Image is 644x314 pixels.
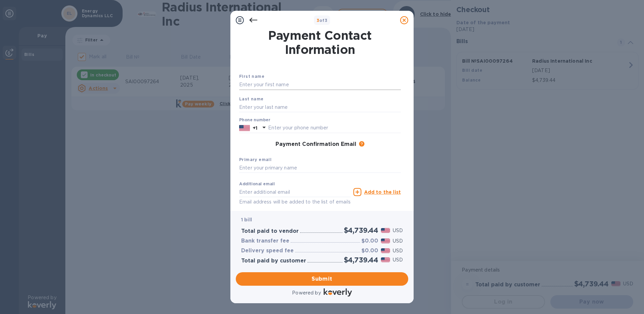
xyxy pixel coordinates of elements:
[239,198,351,206] p: Email address will be added to the list of emails
[236,272,408,286] button: Submit
[241,248,294,254] h3: Delivery speed fee
[292,289,321,296] p: Powered by
[364,189,401,195] u: Add to the list
[344,226,378,234] h2: $4,739.44
[239,187,351,197] input: Enter additional email
[241,258,306,264] h3: Total paid by customer
[239,28,401,57] h1: Payment Contact Information
[239,74,264,79] b: First name
[239,182,275,186] label: Additional email
[268,123,401,133] input: Enter your phone number
[393,238,403,245] p: USD
[239,163,401,173] input: Enter your primary name
[239,96,264,101] b: Last name
[239,157,271,162] b: Primary email
[361,248,378,254] h3: $0.00
[239,102,401,112] input: Enter your last name
[241,275,403,283] span: Submit
[381,239,390,243] img: USD
[241,238,289,244] h3: Bank transfer fee
[253,125,257,131] p: +1
[393,247,403,254] p: USD
[276,141,356,148] h3: Payment Confirmation Email
[381,257,390,262] img: USD
[239,80,401,90] input: Enter your first name
[239,118,270,122] label: Phone number
[324,288,352,296] img: Logo
[393,256,403,263] p: USD
[381,228,390,233] img: USD
[239,124,250,132] img: US
[241,228,299,234] h3: Total paid to vendor
[344,256,378,264] h2: $4,739.44
[381,248,390,253] img: USD
[393,227,403,234] p: USD
[317,18,319,23] span: 3
[241,217,252,222] b: 1 bill
[317,18,328,23] b: of 3
[361,238,378,244] h3: $0.00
